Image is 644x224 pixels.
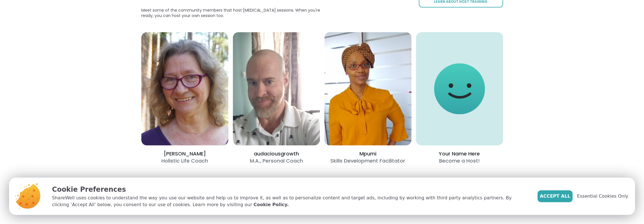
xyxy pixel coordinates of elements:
p: ShareWell uses cookies to understand the way you use our website and help us to improve it, as we... [52,195,528,208]
button: Accept All [537,190,573,202]
span: Accept All [540,193,570,200]
span: Essential Cookies Only [577,193,628,200]
p: Meet some of the community members that host [MEDICAL_DATA] sessions. When you're ready, you can ... [141,8,330,19]
a: Cookie Policy. [253,201,289,208]
p: Cookie Preferences [52,184,528,195]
